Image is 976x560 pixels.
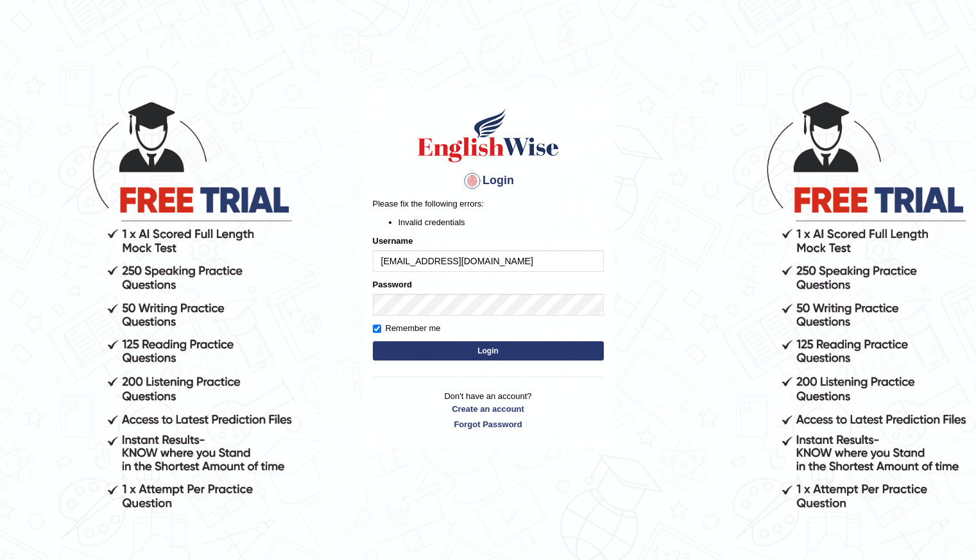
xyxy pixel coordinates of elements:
p: Please fix the following errors: [373,198,604,210]
p: Don't have an account? [373,390,604,430]
li: Invalid credentials [398,216,604,228]
h4: Login [373,171,604,191]
label: Password [373,278,412,291]
a: Forgot Password [373,418,604,430]
button: Login [373,341,604,361]
input: Remember me [373,325,381,333]
label: Username [373,235,413,247]
label: Remember me [373,322,441,335]
a: Create an account [373,403,604,415]
img: Logo of English Wise sign in for intelligent practice with AI [415,106,561,164]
